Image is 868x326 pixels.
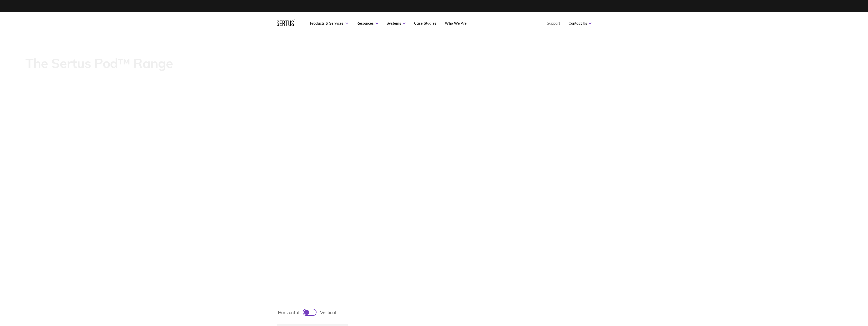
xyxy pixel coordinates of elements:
[569,21,592,26] a: Contact Us
[445,21,467,26] a: Who We Are
[387,21,406,26] a: Systems
[320,309,336,315] span: vertical
[278,309,299,315] span: horizontal
[547,21,560,26] a: Support
[25,56,173,70] p: The Sertus Pod™ Range
[414,21,436,26] a: Case Studies
[310,21,348,26] a: Products & Services
[356,21,378,26] a: Resources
